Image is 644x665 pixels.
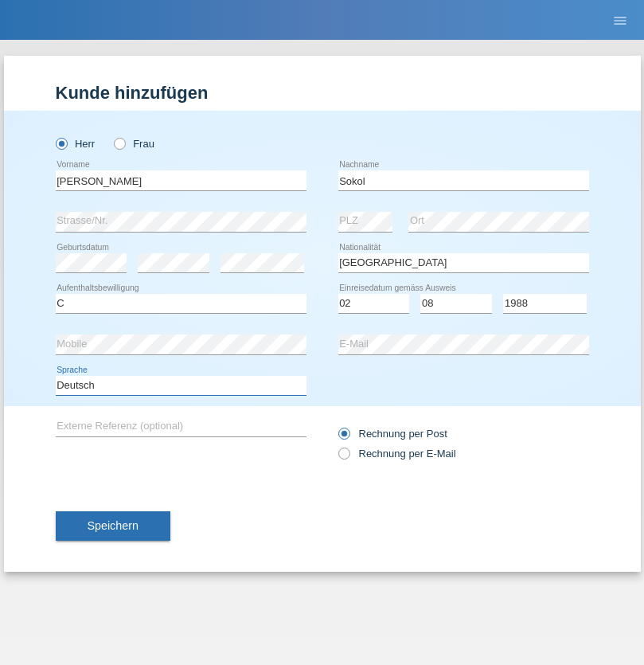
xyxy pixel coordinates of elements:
input: Frau [114,138,124,148]
span: Speichern [88,519,139,532]
button: Speichern [56,511,170,542]
label: Herr [56,138,96,150]
label: Rechnung per E-Mail [338,448,456,460]
label: Frau [114,138,154,150]
input: Rechnung per E-Mail [338,448,349,467]
label: Rechnung per Post [338,428,447,440]
input: Herr [56,138,66,148]
h1: Kunde hinzufügen [56,83,589,103]
a: menu [604,15,636,25]
input: Rechnung per Post [338,428,349,448]
i: menu [612,13,628,29]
